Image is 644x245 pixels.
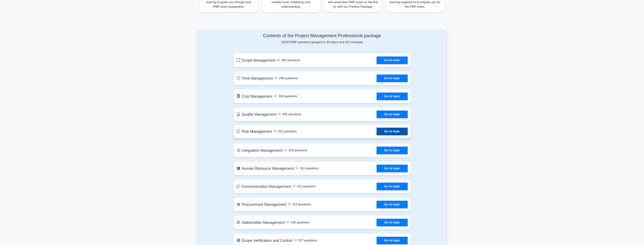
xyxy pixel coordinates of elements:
[377,219,407,226] a: Go to topic
[377,237,407,244] a: Go to topic
[377,111,407,118] a: Go to topic
[377,147,407,154] a: Go to topic
[377,183,407,190] a: Go to topic
[377,128,407,135] a: Go to topic
[377,201,407,208] a: Go to topic
[377,165,407,172] a: Go to topic
[234,33,411,44] div: 10220 PMP questions grouped in 40 topics and 412 concepts
[234,33,411,38] h4: Contents of the Project Management Professional package
[377,75,407,82] a: Go to topic
[377,57,407,64] a: Go to topic
[377,93,407,100] a: Go to topic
